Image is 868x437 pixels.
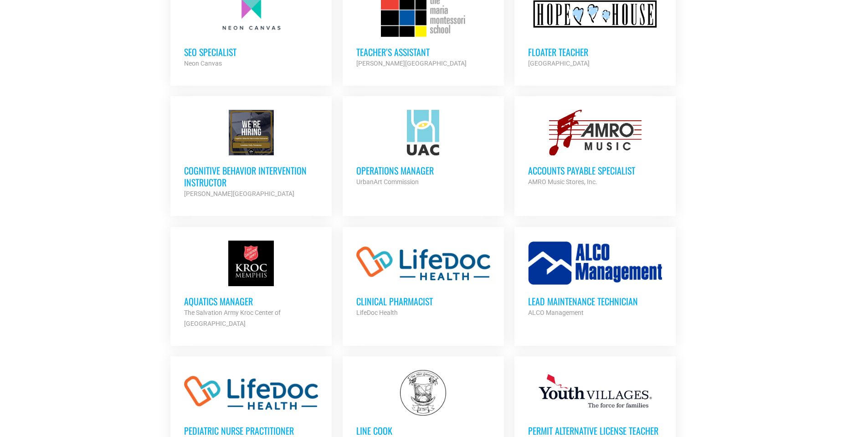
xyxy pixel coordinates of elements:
[528,425,662,437] h3: Permit Alternative License Teacher
[184,295,318,307] h3: Aquatics Manager
[528,165,662,176] h3: Accounts Payable Specialist
[184,309,281,327] strong: The Salvation Army Kroc Center of [GEOGRAPHIC_DATA]
[356,165,490,176] h3: Operations Manager
[356,178,419,185] strong: UrbanArt Commission
[356,425,490,437] h3: Line Cook
[184,190,294,197] strong: [PERSON_NAME][GEOGRAPHIC_DATA]
[356,46,490,58] h3: Teacher’s Assistant
[528,295,662,307] h3: Lead Maintenance Technician
[356,60,467,67] strong: [PERSON_NAME][GEOGRAPHIC_DATA]
[343,227,504,332] a: Clinical Pharmacist LifeDoc Health
[514,227,676,332] a: Lead Maintenance Technician ALCO Management
[528,309,584,316] strong: ALCO Management
[343,96,504,201] a: Operations Manager UrbanArt Commission
[184,165,318,188] h3: Cognitive Behavior Intervention Instructor
[184,60,222,67] strong: Neon Canvas
[528,60,590,67] strong: [GEOGRAPHIC_DATA]
[528,46,662,58] h3: Floater Teacher
[528,178,597,185] strong: AMRO Music Stores, Inc.
[170,227,332,343] a: Aquatics Manager The Salvation Army Kroc Center of [GEOGRAPHIC_DATA]
[356,295,490,307] h3: Clinical Pharmacist
[184,425,318,437] h3: Pediatric Nurse Practitioner
[170,96,332,213] a: Cognitive Behavior Intervention Instructor [PERSON_NAME][GEOGRAPHIC_DATA]
[356,309,398,316] strong: LifeDoc Health
[184,46,318,58] h3: SEO Specialist
[514,96,676,201] a: Accounts Payable Specialist AMRO Music Stores, Inc.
